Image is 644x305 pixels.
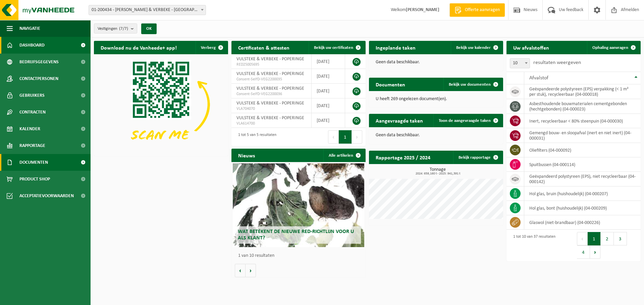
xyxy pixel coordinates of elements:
span: Verberg [201,46,216,50]
p: Geen data beschikbaar. [376,133,496,138]
a: Toon de aangevraagde taken [433,114,502,127]
h2: Aangevraagde taken [369,114,430,127]
span: Afvalstof [529,75,548,81]
span: VULSTEKE & VERBEKE - POPERINGE [236,57,304,62]
span: VULSTEKE & VERBEKE - POPERINGE [236,116,304,121]
button: Vestigingen(7/7) [94,23,137,33]
label: resultaten weergeven [533,60,581,65]
a: Wat betekent de nieuwe RED-richtlijn voor u als klant? [233,163,364,247]
span: Contactpersonen [19,70,58,87]
h2: Uw afvalstoffen [506,41,556,54]
button: Previous [577,232,588,245]
h2: Nieuws [231,149,262,162]
span: 01-200434 - VULSTEKE & VERBEKE - POPERINGE [89,5,206,15]
a: Alle artikelen [323,149,365,162]
h3: Tonnage [372,167,503,175]
span: Navigatie [19,20,40,37]
h2: Download nu de Vanheede+ app! [94,41,183,54]
button: 1 [588,232,601,245]
span: 10 [510,59,530,68]
span: Wat betekent de nieuwe RED-richtlijn voor u als klant? [238,229,354,241]
td: [DATE] [312,69,345,84]
span: VLA704070 [236,106,306,111]
button: 3 [614,232,627,245]
td: asbesthoudende bouwmaterialen cementgebonden (hechtgebonden) (04-000023) [524,99,641,114]
td: hol glas, bont (huishoudelijk) (04-000209) [524,201,641,215]
p: Geen data beschikbaar. [376,60,496,65]
td: inert, recycleerbaar < 80% steenpuin (04-000030) [524,114,641,128]
span: 2024: 659,160 t - 2025: 941,391 t [372,172,503,175]
h2: Rapportage 2025 / 2024 [369,151,437,164]
img: Download de VHEPlus App [94,54,228,155]
button: 4 [577,245,590,259]
span: Acceptatievoorwaarden [19,187,74,204]
td: glaswol (niet-brandbaar) (04-000226) [524,215,641,230]
span: Ophaling aanvragen [592,46,628,50]
span: VLA614700 [236,121,306,126]
span: Product Shop [19,171,50,187]
span: Bedrijfsgegevens [19,54,59,70]
button: 2 [601,232,614,245]
h2: Ingeplande taken [369,41,422,54]
count: (7/7) [119,26,128,31]
button: Vorige [235,264,246,277]
span: 10 [510,58,530,68]
a: Offerte aanvragen [449,3,505,17]
td: hol glas, bruin (huishoudelijk) (04-000207) [524,186,641,201]
span: Toon de aangevraagde taken [439,119,491,123]
a: Bekijk uw kalender [451,41,502,54]
strong: [PERSON_NAME] [406,7,439,12]
a: Bekijk uw certificaten [309,41,365,54]
button: 1 [339,130,352,144]
button: Next [352,130,362,144]
span: Dashboard [19,37,45,54]
span: VULSTEKE & VERBEKE - POPERINGE [236,71,304,76]
td: gemengd bouw- en sloopafval (inert en niet inert) (04-000031) [524,128,641,143]
td: [DATE] [312,84,345,98]
span: Offerte aanvragen [463,7,501,13]
h2: Documenten [369,78,412,91]
td: [DATE] [312,54,345,69]
span: Consent-SelfD-VEG2200036 [236,91,306,97]
span: Bekijk uw kalender [456,46,491,50]
a: Ophaling aanvragen [587,41,640,54]
td: geëxpandeerd polystyreen (EPS), niet recycleerbaar (04-000142) [524,172,641,186]
span: Vestigingen [98,24,128,34]
td: oliefilters (04-000092) [524,143,641,157]
div: 1 tot 10 van 37 resultaten [510,231,555,259]
span: Rapportage [19,137,45,154]
span: VULSTEKE & VERBEKE - POPERINGE [236,101,304,106]
div: 1 tot 5 van 5 resultaten [235,130,276,144]
a: Bekijk rapportage [453,151,502,164]
span: VULSTEKE & VERBEKE - POPERINGE [236,86,304,91]
span: RED25005695 [236,62,306,67]
span: Documenten [19,154,48,171]
span: Bekijk uw certificaten [314,46,353,50]
span: Kalender [19,121,40,137]
span: Bekijk uw documenten [449,82,491,87]
p: U heeft 269 ongelezen document(en). [376,97,496,101]
button: Previous [328,130,339,144]
a: Bekijk uw documenten [443,78,502,91]
td: spuitbussen (04-000114) [524,157,641,172]
button: OK [141,23,157,34]
span: Contracten [19,104,46,121]
h2: Certificaten & attesten [231,41,296,54]
button: Volgende [246,264,256,277]
span: Consent-SelfD-VEG2200035 [236,77,306,82]
td: [DATE] [312,98,345,113]
td: [DATE] [312,113,345,128]
td: geëxpandeerde polystyreen (EPS) verpakking (< 1 m² per stuk), recycleerbaar (04-000018) [524,84,641,99]
span: 01-200434 - VULSTEKE & VERBEKE - POPERINGE [89,5,206,15]
button: Next [590,245,600,259]
span: Gebruikers [19,87,45,104]
p: 1 van 10 resultaten [238,253,362,258]
button: Verberg [196,41,227,54]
